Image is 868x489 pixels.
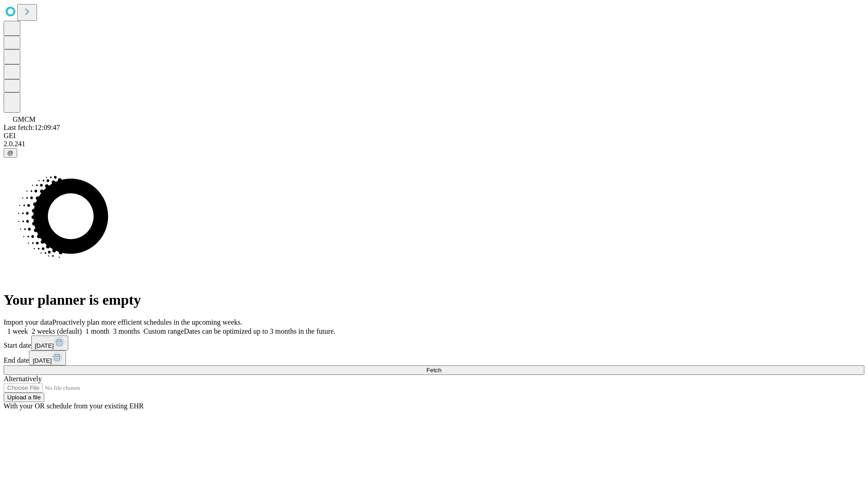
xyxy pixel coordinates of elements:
[184,327,335,335] span: Dates can be optimized up to 3 months in the future.
[4,140,864,148] div: 2.0.241
[4,365,864,375] button: Fetch
[4,336,864,350] div: Start date
[4,318,52,326] span: Import your data
[7,327,28,335] span: 1 week
[143,327,184,335] span: Custom range
[31,336,68,350] button: [DATE]
[4,124,60,131] span: Last fetch: 12:09:47
[4,148,17,158] button: @
[29,350,66,365] button: [DATE]
[32,327,82,335] span: 2 weeks (default)
[4,402,144,410] span: With your OR schedule from your existing EHR
[4,132,864,140] div: GEI
[13,115,36,123] span: GMCM
[85,327,109,335] span: 1 month
[113,327,140,335] span: 3 months
[7,149,14,156] span: @
[35,342,54,349] span: [DATE]
[52,318,242,326] span: Proactively plan more efficient schedules in the upcoming weeks.
[4,292,864,308] h1: Your planner is empty
[33,357,52,364] span: [DATE]
[426,367,441,374] span: Fetch
[4,393,44,402] button: Upload a file
[4,375,42,383] span: Alternatively
[4,350,864,365] div: End date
